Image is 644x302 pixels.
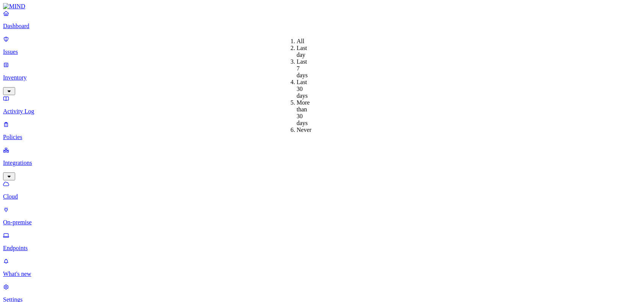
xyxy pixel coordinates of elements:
p: Issues [3,49,641,55]
p: Inventory [3,74,641,81]
p: Endpoints [3,245,641,252]
a: Dashboard [3,10,641,30]
p: Cloud [3,193,641,200]
a: Cloud [3,180,641,200]
a: On-premise [3,206,641,226]
a: Issues [3,36,641,55]
a: MIND [3,3,641,10]
p: Integrations [3,160,641,166]
a: Policies [3,121,641,141]
p: Activity Log [3,108,641,115]
p: On-premise [3,219,641,226]
p: Policies [3,134,641,141]
p: Dashboard [3,23,641,30]
a: Inventory [3,61,641,94]
a: Endpoints [3,232,641,252]
p: What's new [3,271,641,277]
a: Activity Log [3,95,641,115]
img: MIND [3,3,25,10]
a: What's new [3,258,641,277]
a: Integrations [3,147,641,179]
